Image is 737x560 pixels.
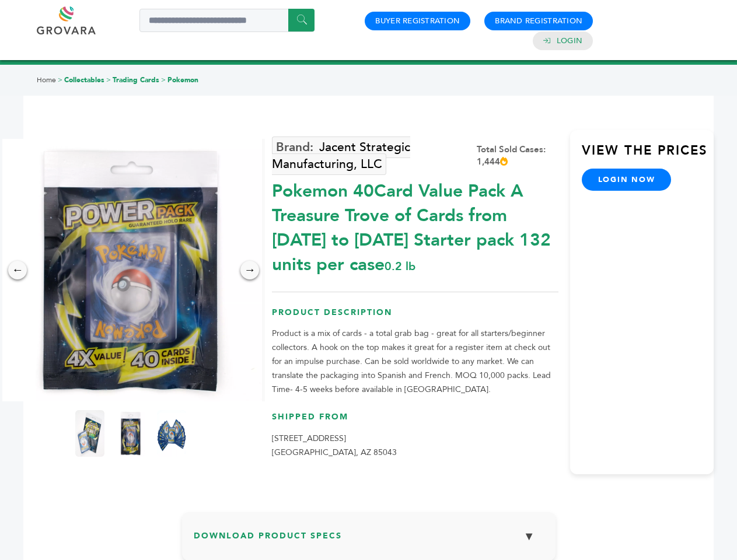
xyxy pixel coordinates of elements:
a: Brand Registration [495,16,582,26]
a: Trading Cards [113,75,159,85]
div: Pokemon 40Card Value Pack A Treasure Trove of Cards from [DATE] to [DATE] Starter pack 132 units ... [272,173,558,277]
img: Pokemon 40-Card Value Pack – A Treasure Trove of Cards from 1996 to 2024 - Starter pack! 132 unit... [116,410,145,457]
a: Pokemon [167,75,198,85]
img: Pokemon 40-Card Value Pack – A Treasure Trove of Cards from 1996 to 2024 - Starter pack! 132 unit... [75,410,104,457]
div: Total Sold Cases: 1,444 [477,143,558,168]
span: > [161,75,166,85]
span: > [58,75,62,85]
a: Buyer Registration [375,16,460,26]
button: ▼ [515,524,544,549]
p: [STREET_ADDRESS] [GEOGRAPHIC_DATA], AZ 85043 [272,432,558,460]
a: Collectables [64,75,104,85]
h3: View the Prices [582,142,714,169]
a: Login [557,36,582,46]
a: Jacent Strategic Manufacturing, LLC [272,136,410,175]
p: Product is a mix of cards - a total grab bag - great for all starters/beginner collectors. A hook... [272,327,558,397]
img: Pokemon 40-Card Value Pack – A Treasure Trove of Cards from 1996 to 2024 - Starter pack! 132 unit... [157,410,186,457]
h3: Shipped From [272,411,558,432]
a: login now [582,169,672,191]
h3: Download Product Specs [194,524,544,558]
a: Home [37,75,56,85]
h3: Product Description [272,307,558,327]
span: 0.2 lb [385,258,415,274]
input: Search a product or brand... [139,9,315,32]
div: → [240,261,259,279]
div: ← [8,261,27,279]
span: > [106,75,111,85]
